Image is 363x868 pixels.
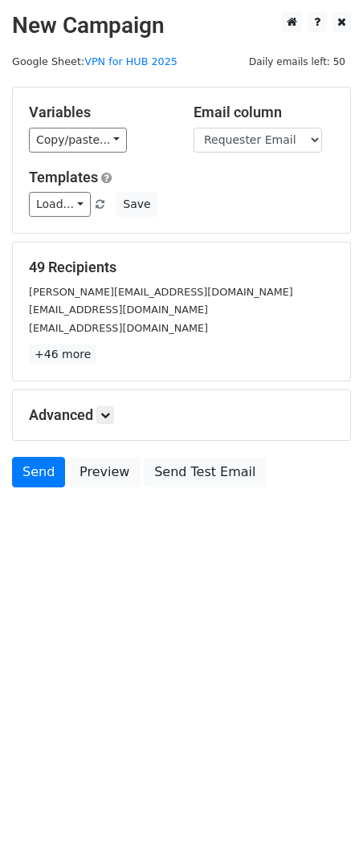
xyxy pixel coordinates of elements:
a: +46 more [29,344,96,365]
h5: Variables [29,104,169,121]
a: Send Test Email [144,457,266,487]
div: วิดเจ็ตการแชท [283,791,363,868]
small: Google Sheet: [12,55,177,67]
a: Send [12,457,65,487]
h5: Advanced [29,406,334,424]
h5: 49 Recipients [29,259,334,276]
a: Load... [29,192,91,217]
small: [EMAIL_ADDRESS][DOMAIN_NAME] [29,304,208,316]
small: [EMAIL_ADDRESS][DOMAIN_NAME] [29,322,208,334]
a: Daily emails left: 50 [243,55,351,67]
a: Preview [69,457,140,487]
a: Templates [29,169,98,185]
span: Daily emails left: 50 [243,53,351,71]
h2: New Campaign [12,12,351,39]
iframe: Chat Widget [283,791,363,868]
small: [PERSON_NAME][EMAIL_ADDRESS][DOMAIN_NAME] [29,286,293,298]
a: VPN for HUB 2025 [84,55,177,67]
h5: Email column [194,104,334,121]
button: Save [116,192,157,217]
a: Copy/paste... [29,128,127,153]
